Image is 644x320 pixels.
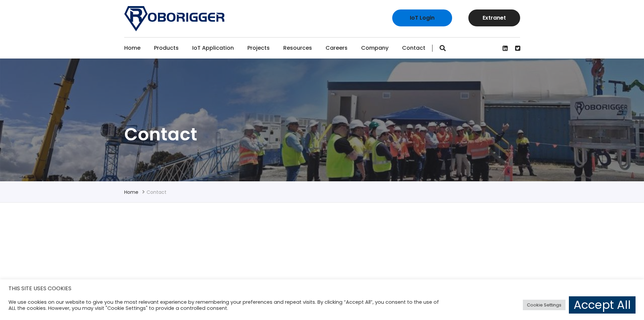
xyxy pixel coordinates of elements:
[192,38,234,59] a: IoT Application
[147,188,166,196] li: Contact
[402,38,425,59] a: Contact
[326,38,348,59] a: Careers
[569,296,636,314] a: Accept All
[523,300,565,310] a: Cookie Settings
[124,6,224,31] img: Roborigger
[124,38,140,59] a: Home
[8,284,636,293] h5: THIS SITE USES COOKIES
[468,9,520,26] a: Extranet
[124,123,520,146] h1: Contact
[361,38,388,59] a: Company
[392,9,452,26] a: IoT Login
[283,38,312,59] a: Resources
[124,189,138,196] a: Home
[247,38,270,59] a: Projects
[8,299,447,311] div: We use cookies on our website to give you the most relevant experience by remembering your prefer...
[154,38,179,59] a: Products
